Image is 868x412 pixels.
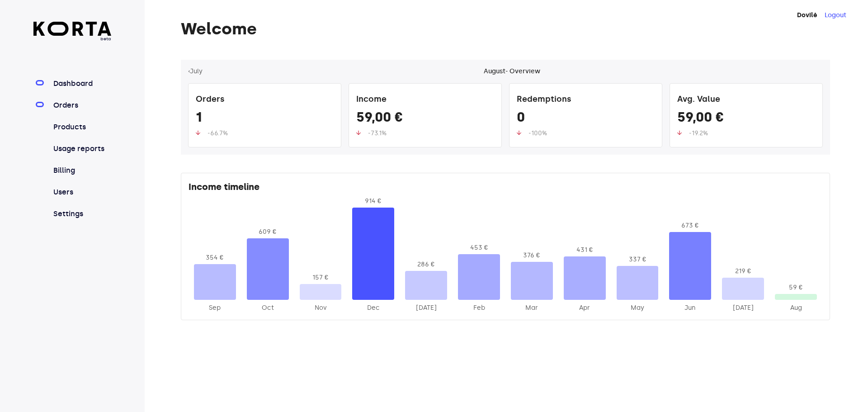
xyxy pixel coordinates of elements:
[458,303,500,313] div: 2025-Feb
[194,253,236,262] div: 354 €
[352,303,394,313] div: 2024-Dec
[356,109,494,129] div: 59,00 €
[52,122,112,133] a: Products
[181,20,830,38] h1: Welcome
[52,187,112,198] a: Users
[458,243,500,252] div: 453 €
[33,22,112,36] img: Korta
[188,67,203,76] button: ‹July
[617,303,659,313] div: 2025-May
[564,303,606,313] div: 2025-Apr
[511,303,553,313] div: 2025-Mar
[617,255,659,264] div: 337 €
[484,67,540,76] div: August - Overview
[517,91,655,109] div: Redemptions
[405,303,447,313] div: 2025-Jan
[52,78,112,89] a: Dashboard
[517,130,521,135] img: up
[196,91,334,109] div: Orders
[677,130,682,135] img: up
[33,36,112,42] span: beta
[797,11,817,19] strong: Dovilė
[677,109,815,129] div: 59,00 €
[528,129,547,137] span: -100%
[722,303,764,313] div: 2025-Jul
[677,91,815,109] div: Avg. Value
[669,221,711,230] div: 673 €
[517,109,655,129] div: 0
[196,130,200,135] img: up
[356,130,361,135] img: up
[352,197,394,206] div: 914 €
[689,129,708,137] span: -19.2%
[405,260,447,269] div: 286 €
[775,303,817,313] div: 2025-Aug
[356,91,494,109] div: Income
[52,165,112,176] a: Billing
[247,303,289,313] div: 2024-Oct
[196,109,334,129] div: 1
[247,227,289,237] div: 609 €
[825,11,846,20] button: Logout
[368,129,387,137] span: -73.1%
[189,180,822,197] div: Income timeline
[52,100,112,111] a: Orders
[775,283,817,292] div: 59 €
[300,303,342,313] div: 2024-Nov
[194,303,236,313] div: 2024-Sep
[33,22,112,42] a: beta
[511,251,553,260] div: 376 €
[300,273,342,282] div: 157 €
[52,143,112,154] a: Usage reports
[564,246,606,255] div: 431 €
[52,208,112,219] a: Settings
[208,129,228,137] span: -66.7%
[722,267,764,276] div: 219 €
[669,303,711,313] div: 2025-Jun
